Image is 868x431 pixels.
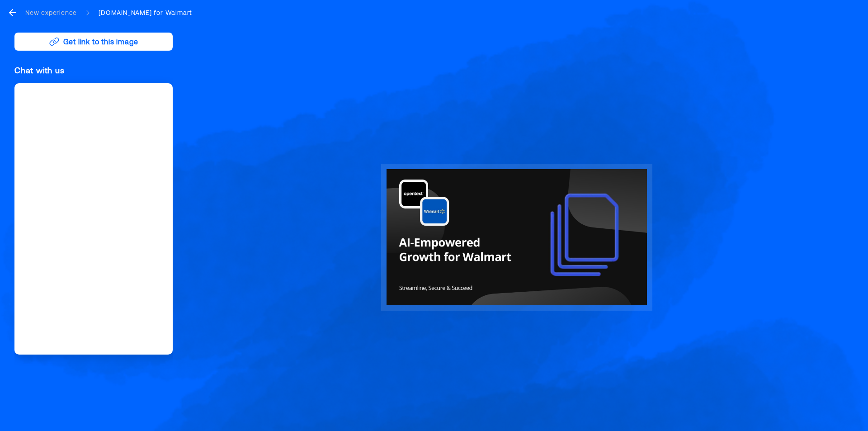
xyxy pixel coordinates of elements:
[14,33,173,51] button: Get link to this image
[14,65,173,76] div: Chat with us
[25,8,77,17] div: New experience
[14,83,173,355] iframe: Calendly Scheduling Page
[7,7,18,18] svg: go back
[99,8,192,17] div: [DOMAIN_NAME] for Walmart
